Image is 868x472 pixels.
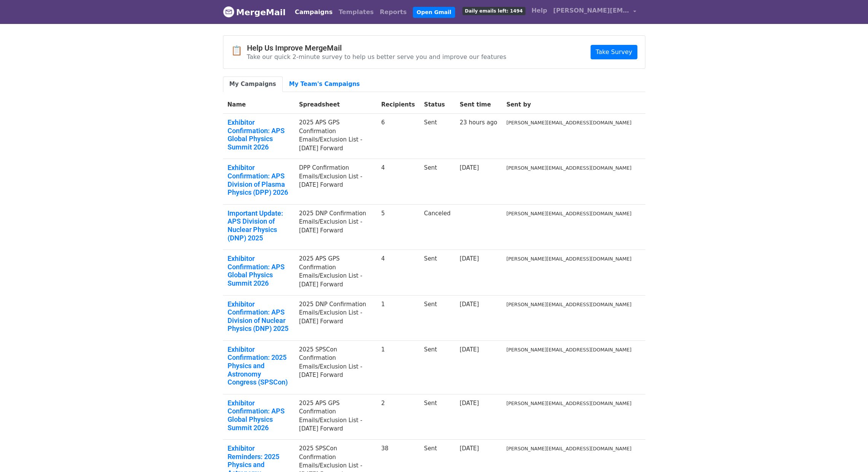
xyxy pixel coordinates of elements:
td: Sent [419,114,455,159]
span: 📋 [231,45,247,56]
a: [DATE] [460,255,479,262]
th: Spreadsheet [295,96,377,114]
a: Exhibitor Confirmation: APS Global Physics Summit 2026 [228,254,290,287]
a: MergeMail [223,4,286,20]
td: 2025 SPSCon Confirmation Emails/Exclusion List - [DATE] Forward [295,340,377,394]
a: [DATE] [460,164,479,171]
td: 6 [377,114,420,159]
th: Sent time [455,96,502,114]
small: [PERSON_NAME][EMAIL_ADDRESS][DOMAIN_NAME] [506,347,632,353]
a: [PERSON_NAME][EMAIL_ADDRESS][DOMAIN_NAME] [550,3,639,21]
td: 2025 APS GPS Confirmation Emails/Exclusion List - [DATE] Forward [295,394,377,439]
a: Help [529,3,550,18]
td: 2025 DNP Confirmation Emails/Exclusion List - [DATE] Forward [295,204,377,250]
td: Sent [419,340,455,394]
a: Campaigns [292,5,336,20]
td: 2025 APS GPS Confirmation Emails/Exclusion List - [DATE] Forward [295,114,377,159]
a: [DATE] [460,301,479,308]
td: DPP Confirmation Emails/Exclusion List - [DATE] Forward [295,159,377,204]
span: Daily emails left: 1494 [462,7,526,15]
td: 2025 DNP Confirmation Emails/Exclusion List - [DATE] Forward [295,295,377,340]
th: Sent by [502,96,636,114]
img: MergeMail logo [223,6,234,17]
span: [PERSON_NAME][EMAIL_ADDRESS][DOMAIN_NAME] [553,6,629,15]
td: Sent [419,159,455,204]
small: [PERSON_NAME][EMAIL_ADDRESS][DOMAIN_NAME] [506,120,632,126]
small: [PERSON_NAME][EMAIL_ADDRESS][DOMAIN_NAME] [506,400,632,406]
a: Take Survey [591,45,637,59]
td: 4 [377,250,420,295]
a: Exhibitor Confirmation: APS Global Physics Summit 2026 [228,399,290,432]
small: [PERSON_NAME][EMAIL_ADDRESS][DOMAIN_NAME] [506,446,632,451]
small: [PERSON_NAME][EMAIL_ADDRESS][DOMAIN_NAME] [506,165,632,171]
a: Reports [377,5,410,20]
a: [DATE] [460,346,479,353]
a: Exhibitor Confirmation: APS Division of Nuclear Physics (DNP) 2025 [228,300,290,333]
a: Exhibitor Confirmation: APS Global Physics Summit 2026 [228,118,290,151]
a: Open Gmail [413,7,455,18]
a: My Campaigns [223,76,283,92]
a: Templates [336,5,377,20]
td: 5 [377,204,420,250]
td: 1 [377,295,420,340]
a: My Team's Campaigns [283,76,366,92]
th: Status [419,96,455,114]
td: Sent [419,250,455,295]
td: Sent [419,394,455,439]
a: [DATE] [460,445,479,452]
h4: Help Us Improve MergeMail [247,43,506,52]
small: [PERSON_NAME][EMAIL_ADDRESS][DOMAIN_NAME] [506,302,632,307]
td: 2025 APS GPS Confirmation Emails/Exclusion List - [DATE] Forward [295,250,377,295]
th: Recipients [377,96,420,114]
a: 23 hours ago [460,119,497,126]
th: Name [223,96,295,114]
p: Take our quick 2-minute survey to help us better serve you and improve our features [247,53,506,61]
td: 2 [377,394,420,439]
td: Canceled [419,204,455,250]
a: Exhibitor Confirmation: APS Division of Plasma Physics (DPP) 2026 [228,164,290,196]
td: 4 [377,159,420,204]
a: Exhibitor Confirmation: 2025 Physics and Astronomy Congress (SPSCon) [228,345,290,386]
small: [PERSON_NAME][EMAIL_ADDRESS][DOMAIN_NAME] [506,211,632,216]
a: [DATE] [460,400,479,407]
td: Sent [419,295,455,340]
small: [PERSON_NAME][EMAIL_ADDRESS][DOMAIN_NAME] [506,256,632,262]
a: Daily emails left: 1494 [459,3,529,18]
td: 1 [377,340,420,394]
a: Important Update: APS Division of Nuclear Physics (DNP) 2025 [228,209,290,242]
